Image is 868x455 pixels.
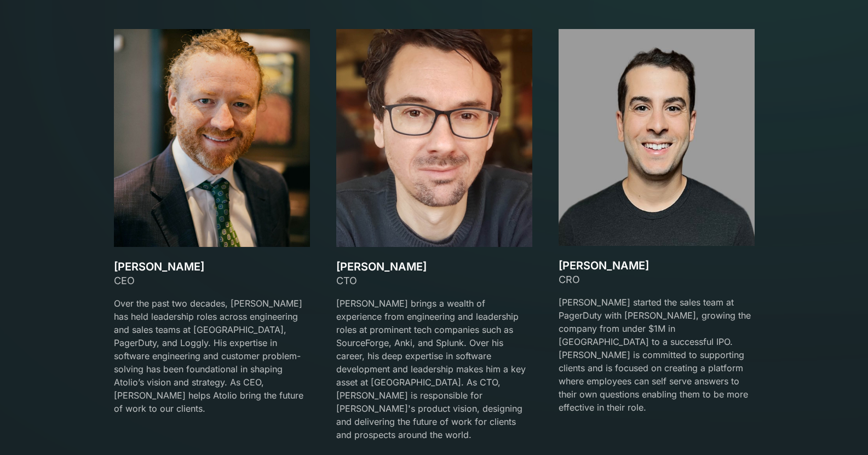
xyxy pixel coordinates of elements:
h3: [PERSON_NAME] [559,259,755,272]
p: [PERSON_NAME] started the sales team at PagerDuty with [PERSON_NAME], growing the company from un... [559,296,755,414]
div: CTO [336,273,532,288]
img: team [559,29,755,246]
p: [PERSON_NAME] brings a wealth of experience from engineering and leadership roles at prominent te... [336,297,532,441]
p: Over the past two decades, [PERSON_NAME] has held leadership roles across engineering and sales t... [114,297,310,415]
h3: [PERSON_NAME] [114,260,310,273]
img: team [336,29,532,247]
div: CEO [114,273,310,288]
div: CRO [559,272,755,287]
img: team [114,29,310,247]
iframe: Chat Widget [813,402,868,455]
h3: [PERSON_NAME] [336,260,532,273]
